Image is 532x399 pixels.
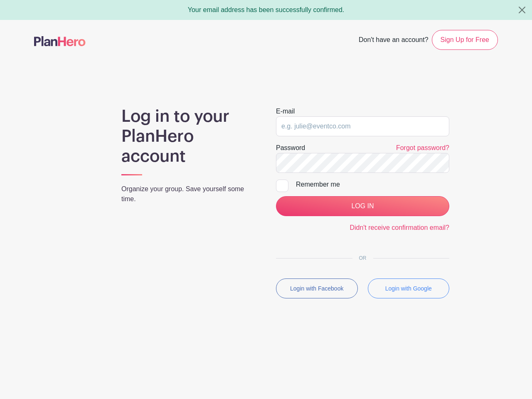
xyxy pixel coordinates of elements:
[276,116,449,136] input: e.g. julie@eventco.com
[432,30,498,50] a: Sign Up for Free
[396,144,449,151] a: Forgot password?
[368,278,450,298] button: Login with Google
[290,285,343,292] small: Login with Facebook
[350,224,449,231] a: Didn't receive confirmation email?
[276,106,295,116] label: E-mail
[276,143,305,153] label: Password
[276,196,449,216] input: LOG IN
[296,180,449,190] div: Remember me
[121,184,256,204] p: Organize your group. Save yourself some time.
[385,285,432,292] small: Login with Google
[121,106,256,166] h1: Log in to your PlanHero account
[352,255,373,261] span: OR
[276,278,358,298] button: Login with Facebook
[34,36,86,46] img: logo-507f7623f17ff9eddc593b1ce0a138ce2505c220e1c5a4e2b4648c50719b7d32.svg
[359,32,429,50] span: Don't have an account?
